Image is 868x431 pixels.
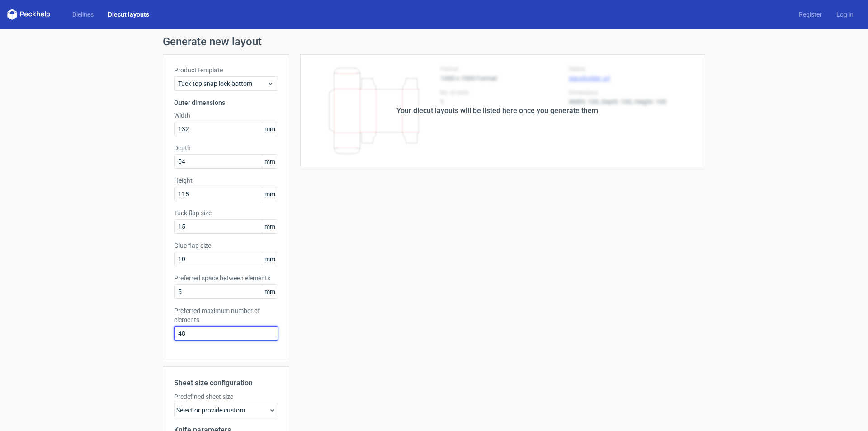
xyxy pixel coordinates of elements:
span: mm [262,155,278,168]
label: Width [174,111,278,120]
a: Log in [829,10,861,19]
label: Predefined sheet size [174,392,278,401]
label: Product template [174,66,278,75]
div: Your diecut layouts will be listed here once you generate them [396,105,598,116]
label: Glue flap size [174,241,278,250]
span: Tuck top snap lock bottom [178,79,267,88]
h3: Outer dimensions [174,98,278,107]
a: Dielines [65,10,101,19]
span: mm [262,220,278,233]
label: Depth [174,143,278,152]
label: Height [174,176,278,185]
label: Tuck flap size [174,208,278,218]
label: Preferred space between elements [174,274,278,283]
a: Diecut layouts [101,10,156,19]
span: mm [262,252,278,266]
span: mm [262,285,278,298]
div: Select or provide custom [174,403,278,417]
h2: Sheet size configuration [174,378,278,388]
span: mm [262,122,278,136]
h1: Generate new layout [163,36,705,47]
label: Preferred maximum number of elements [174,306,278,324]
a: Register [792,10,829,19]
span: mm [262,187,278,201]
